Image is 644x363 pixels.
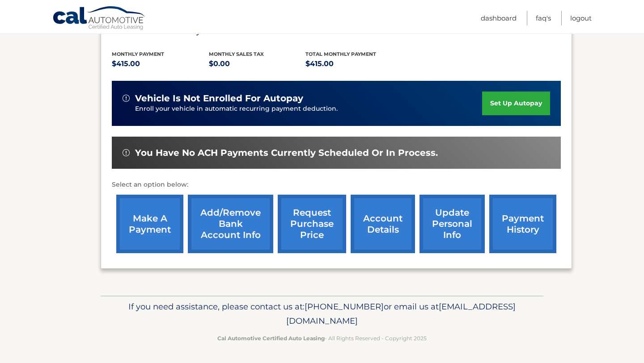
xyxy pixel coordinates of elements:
[123,95,130,102] img: alert-white.svg
[112,58,209,70] p: $415.00
[482,92,550,115] a: set up autopay
[135,104,482,114] p: Enroll your vehicle in automatic recurring payment deduction.
[188,195,273,253] a: Add/Remove bank account info
[209,51,264,57] span: Monthly sales Tax
[305,51,376,57] span: Total Monthly Payment
[570,11,592,25] a: Logout
[481,11,517,25] a: Dashboard
[112,179,561,190] p: Select an option below:
[52,6,146,32] a: Cal Automotive
[305,58,402,70] p: $415.00
[123,149,130,156] img: alert-white.svg
[536,11,551,25] a: FAQ's
[286,301,516,326] span: [EMAIL_ADDRESS][DOMAIN_NAME]
[489,195,556,253] a: payment history
[305,301,384,312] span: [PHONE_NUMBER]
[106,300,538,328] p: If you need assistance, please contact us at: or email us at
[351,195,415,253] a: account details
[135,93,303,104] span: vehicle is not enrolled for autopay
[112,51,164,57] span: Monthly Payment
[116,195,183,253] a: make a payment
[106,334,538,343] p: - All Rights Reserved - Copyright 2025
[209,58,306,70] p: $0.00
[278,195,346,253] a: request purchase price
[135,147,438,159] span: You have no ACH payments currently scheduled or in process.
[419,195,485,253] a: update personal info
[217,335,325,342] strong: Cal Automotive Certified Auto Leasing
